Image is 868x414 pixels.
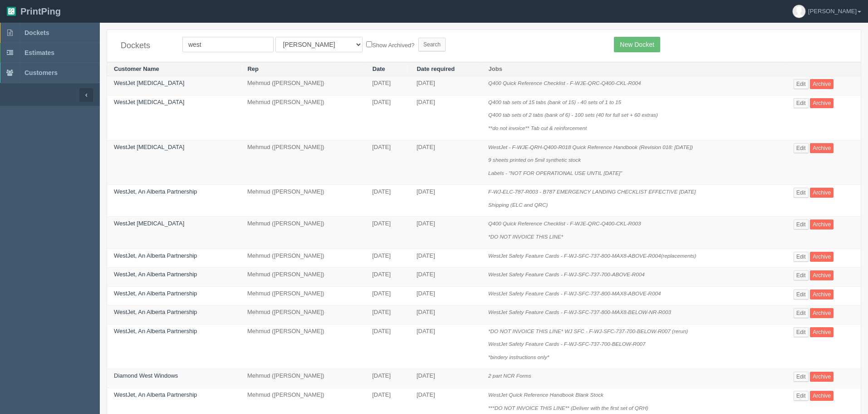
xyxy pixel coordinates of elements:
span: Estimates [25,49,54,56]
i: 9 sheets printed on 5mil synthetic stock [488,157,581,163]
td: [DATE] [365,185,410,217]
a: Edit [794,391,809,401]
a: Edit [794,252,809,262]
th: Jobs [481,62,787,76]
a: Edit [794,308,809,318]
img: avatar_default-7531ab5dedf162e01f1e0bb0964e6a185e93c5c22dfe317fb01d7f8cd2b1632c.jpg [793,5,805,18]
td: Mehmud ([PERSON_NAME]) [240,324,365,369]
a: Archive [810,289,834,299]
td: [DATE] [365,76,410,95]
a: Archive [810,143,834,153]
h4: Dockets [121,41,169,50]
a: Archive [810,98,834,108]
i: Q400 tab sets of 2 tabs (bank of 6) - 100 sets (40 for full set + 60 extras) [488,112,658,118]
i: WestJet Safety Feature Cards - F-WJ-SFC-737-700-BELOW-R007 [488,341,645,347]
i: WestJet Safety Feature Cards - F-WJ-SFC-737-800-MAX8-ABOVE-R004(replacements) [488,253,696,259]
td: [DATE] [410,286,481,305]
td: Mehmud ([PERSON_NAME]) [240,95,365,140]
a: Archive [810,327,834,337]
a: WestJet, An Alberta Partnership [114,271,197,278]
input: Show Archived? [366,41,372,47]
td: [DATE] [410,76,481,95]
td: [DATE] [410,185,481,217]
i: Labels - "NOT FOR OPERATIONAL USE UNTIL [DATE]" [488,170,622,176]
input: Search [418,38,446,51]
i: WestJet Quick Reference Handbook Blank Stock [488,392,603,398]
td: [DATE] [365,249,410,268]
a: Edit [794,372,809,382]
td: [DATE] [365,140,410,185]
i: **do not invoice** Tab cut & reinforcement [488,125,587,131]
a: WestJet, An Alberta Partnership [114,391,197,398]
a: Rep [247,65,259,72]
a: Date [373,65,385,72]
a: WestJet [MEDICAL_DATA] [114,99,184,105]
a: Archive [810,188,834,198]
td: [DATE] [365,95,410,140]
i: Shipping (ELC and QRC) [488,202,548,208]
i: WestJet Safety Feature Cards - F-WJ-SFC-737-800-MAX8-ABOVE-R004 [488,290,661,296]
td: [DATE] [365,286,410,305]
span: Dockets [25,29,49,36]
a: WestJet, An Alberta Partnership [114,252,197,259]
td: [DATE] [410,268,481,287]
a: Archive [810,79,834,89]
td: [DATE] [410,249,481,268]
a: Archive [810,391,834,401]
td: Mehmud ([PERSON_NAME]) [240,217,365,249]
a: Date required [417,65,455,72]
i: Q400 Quick Reference Checklist - F-WJE-QRC-Q400-CKL-R003 [488,220,641,226]
i: F-WJ-ELC-787-R003 - B787 EMERGENCY LANDING CHECKLIST EFFECTIVE [DATE] [488,189,696,195]
i: *DO NOT INVOICE THIS LINE* [488,234,563,239]
a: Archive [810,270,834,280]
a: Archive [810,372,834,382]
td: Mehmud ([PERSON_NAME]) [240,185,365,217]
i: WestJet - F-WJE-QRH-Q400-R018 Quick Reference Handbook (Revision 018: [DATE]) [488,144,693,150]
a: Edit [794,79,809,89]
i: Q400 Quick Reference Checklist - F-WJE-QRC-Q400-CKL-R004 [488,80,641,86]
td: [DATE] [365,324,410,369]
td: Mehmud ([PERSON_NAME]) [240,286,365,305]
a: Edit [794,188,809,198]
td: [DATE] [410,140,481,185]
a: WestJet, An Alberta Partnership [114,290,197,297]
i: WestJet Safety Feature Cards - F-WJ-SFC-737-700-ABOVE-R004 [488,271,645,277]
span: Customers [25,69,58,76]
a: WestJet, An Alberta Partnership [114,309,197,315]
td: Mehmud ([PERSON_NAME]) [240,76,365,95]
td: [DATE] [410,217,481,249]
a: Edit [794,143,809,153]
a: Edit [794,98,809,108]
a: Edit [794,219,809,229]
label: Show Archived? [366,40,414,50]
td: Mehmud ([PERSON_NAME]) [240,305,365,324]
i: 2 part NCR Forms [488,373,531,379]
a: New Docket [614,37,660,52]
i: WestJet Safety Feature Cards - F-WJ-SFC-737-800-MAX8-BELOW-NR-R003 [488,309,671,315]
img: logo-3e63b451c926e2ac314895c53de4908e5d424f24456219fb08d385ab2e579770.png [7,7,16,16]
td: Mehmud ([PERSON_NAME]) [240,268,365,287]
td: [DATE] [410,95,481,140]
td: Mehmud ([PERSON_NAME]) [240,249,365,268]
td: [DATE] [365,369,410,388]
a: Customer Name [114,65,159,72]
a: WestJet [MEDICAL_DATA] [114,144,184,150]
a: WestJet, An Alberta Partnership [114,188,197,195]
a: Archive [810,252,834,262]
a: Edit [794,327,809,337]
a: Archive [810,308,834,318]
a: Archive [810,219,834,229]
a: Diamond West Windows [114,372,178,379]
i: ***DO NOT INVOICE THIS LINE** (Deliver with the first set of QRH) [488,405,648,411]
td: Mehmud ([PERSON_NAME]) [240,369,365,388]
i: *bindery instructions only* [488,354,549,360]
td: [DATE] [410,324,481,369]
td: [DATE] [410,305,481,324]
td: [DATE] [365,305,410,324]
td: Mehmud ([PERSON_NAME]) [240,140,365,185]
a: WestJet [MEDICAL_DATA] [114,220,184,227]
td: [DATE] [365,268,410,287]
a: WestJet [MEDICAL_DATA] [114,80,184,86]
a: Edit [794,270,809,280]
td: [DATE] [410,369,481,388]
